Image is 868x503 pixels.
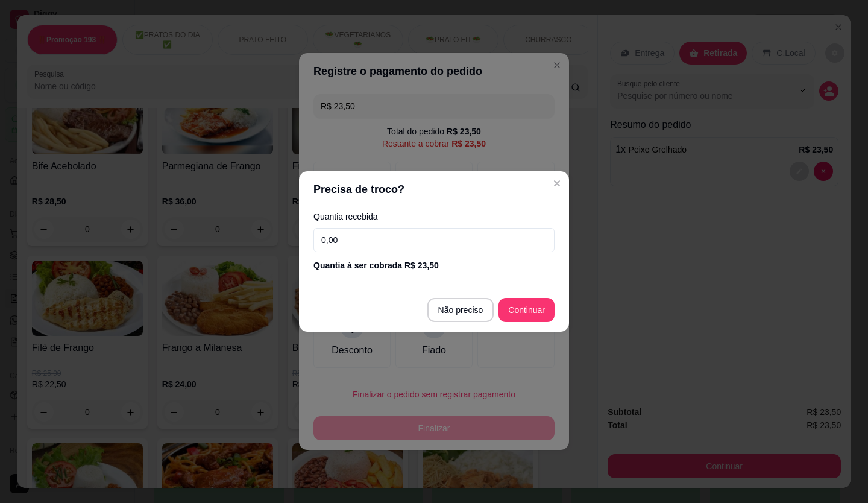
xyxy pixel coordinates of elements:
[313,259,555,271] div: Quantia à ser cobrada R$ 23,50
[299,171,569,207] header: Precisa de troco?
[547,174,567,193] button: Close
[313,212,555,221] label: Quantia recebida
[498,298,555,322] button: Continuar
[427,298,494,322] button: Não preciso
